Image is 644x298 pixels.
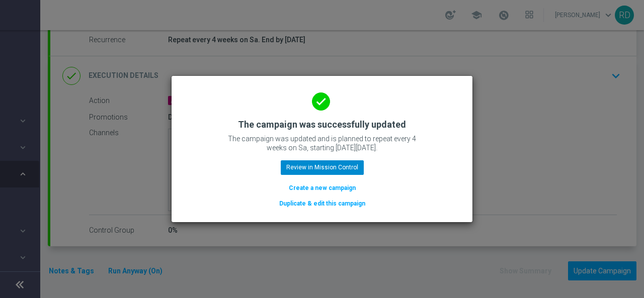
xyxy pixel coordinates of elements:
button: Create a new campaign [288,182,357,193]
button: Review in Mission Control [281,160,364,174]
i: done [312,92,330,111]
p: The campaign was updated and is planned to repeat every 4 weeks on Sa, starting [DATE][DATE]. [221,134,423,152]
h2: The campaign was successfully updated [238,119,406,131]
button: Duplicate & edit this campaign [278,198,366,209]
